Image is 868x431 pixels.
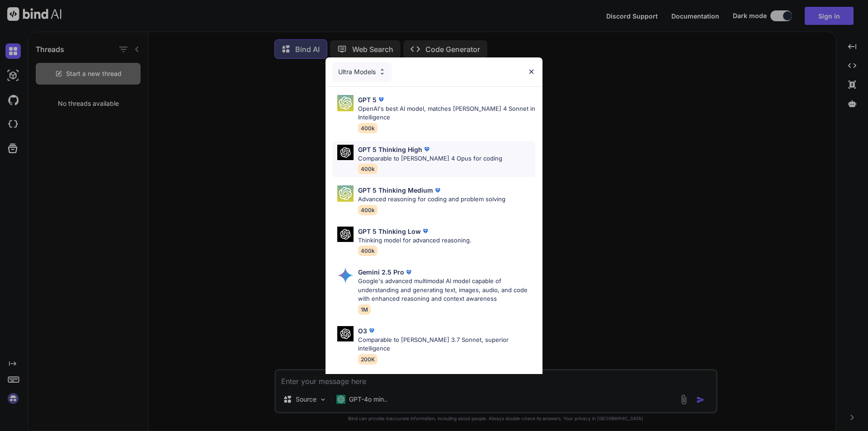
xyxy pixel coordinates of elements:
[358,354,377,365] span: 200K
[358,267,404,277] p: Gemini 2.5 Pro
[358,246,377,256] span: 400k
[358,185,433,195] p: GPT 5 Thinking Medium
[337,326,354,342] img: Pick Models
[378,68,386,76] img: Pick Models
[358,326,367,336] p: O3
[358,236,472,245] p: Thinking model for advanced reasoning.
[421,227,430,236] img: premium
[367,326,376,335] img: premium
[358,304,371,315] span: 1M
[358,227,421,236] p: GPT 5 Thinking Low
[358,195,505,204] p: Advanced reasoning for coding and problem solving
[358,336,535,353] p: Comparable to [PERSON_NAME] 3.7 Sonnet, superior intelligence
[337,227,354,242] img: Pick Models
[337,185,354,202] img: Pick Models
[358,164,377,174] span: 400k
[337,267,354,284] img: Pick Models
[358,104,535,122] p: OpenAI's best AI model, matches [PERSON_NAME] 4 Sonnet in Intelligence
[337,95,354,111] img: Pick Models
[358,205,377,215] span: 400k
[528,68,535,76] img: close
[337,145,354,161] img: Pick Models
[358,123,377,133] span: 400k
[358,95,377,104] p: GPT 5
[404,268,413,277] img: premium
[358,145,422,154] p: GPT 5 Thinking High
[358,154,502,163] p: Comparable to [PERSON_NAME] 4 Opus for coding
[422,145,431,154] img: premium
[333,62,392,82] div: Ultra Models
[358,277,535,303] p: Google's advanced multimodal AI model capable of understanding and generating text, images, audio...
[433,186,442,195] img: premium
[377,95,386,104] img: premium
